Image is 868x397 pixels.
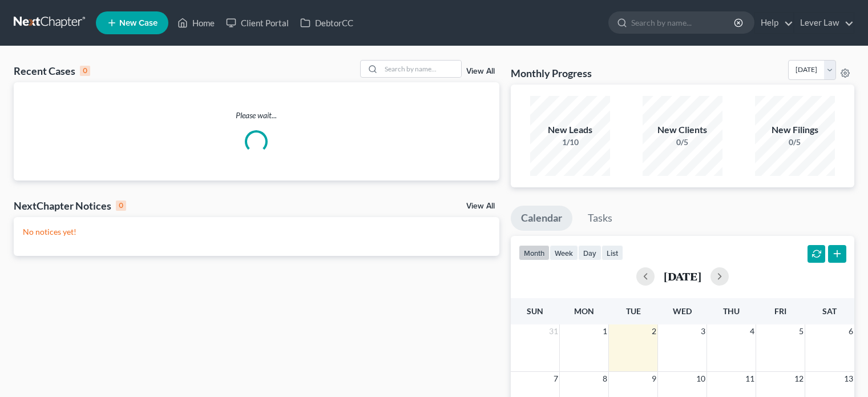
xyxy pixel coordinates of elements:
[695,372,706,386] span: 10
[822,306,837,316] span: Sat
[530,137,610,148] div: 1/10
[14,199,126,212] div: NextChapter Notices
[548,324,559,338] span: 31
[847,324,854,338] span: 6
[14,64,90,78] div: Recent Cases
[601,245,623,260] button: list
[798,324,805,338] span: 5
[220,13,294,33] a: Client Portal
[527,306,543,316] span: Sun
[601,324,608,338] span: 1
[626,306,641,316] span: Tue
[578,206,623,231] a: Tasks
[643,123,722,137] div: New Clients
[530,123,610,137] div: New Leads
[793,372,805,386] span: 12
[843,372,854,386] span: 13
[601,372,608,386] span: 8
[466,202,495,210] a: View All
[578,245,601,260] button: day
[651,372,657,386] span: 9
[631,12,736,33] input: Search by name...
[774,306,786,316] span: Fri
[744,372,756,386] span: 11
[550,245,578,260] button: week
[14,110,499,121] p: Please wait...
[651,324,657,338] span: 2
[80,66,90,76] div: 0
[552,372,559,386] span: 7
[511,66,592,80] h3: Monthly Progress
[755,137,835,148] div: 0/5
[116,200,126,211] div: 0
[749,324,756,338] span: 4
[381,61,461,77] input: Search by name...
[794,13,854,33] a: Lever Law
[511,206,572,231] a: Calendar
[755,123,835,137] div: New Filings
[172,13,220,33] a: Home
[519,245,550,260] button: month
[755,13,793,33] a: Help
[23,226,490,238] p: No notices yet!
[466,67,495,75] a: View All
[574,306,594,316] span: Mon
[294,13,359,33] a: DebtorCC
[723,306,740,316] span: Thu
[673,306,692,316] span: Wed
[643,137,722,148] div: 0/5
[664,270,701,282] h2: [DATE]
[700,324,706,338] span: 3
[119,19,158,27] span: New Case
